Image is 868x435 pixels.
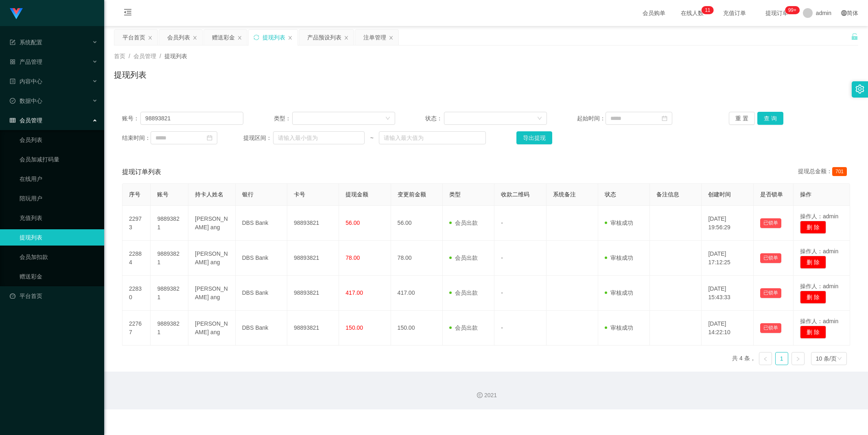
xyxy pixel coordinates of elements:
[553,191,576,198] span: 系统备注
[122,206,151,241] td: 22973
[800,283,838,289] span: 操作人：admin
[391,311,443,346] td: 150.00
[157,191,168,198] span: 账号
[345,191,368,198] span: 提现金额
[20,210,98,226] a: 充值列表
[705,6,708,14] p: 1
[775,352,788,365] li: 1
[605,220,633,226] span: 审核成功
[425,114,444,123] span: 状态：
[237,35,242,40] i: 图标: close
[363,30,386,45] div: 注单管理
[776,352,788,365] a: 1
[122,311,151,346] td: 22767
[148,35,153,40] i: 图标: close
[605,289,633,296] span: 审核成功
[20,249,98,265] a: 会员加扣款
[791,352,805,365] li: 下一页
[719,10,750,16] span: 充值订单
[501,324,503,331] span: -
[10,98,42,104] span: 数据中心
[345,289,363,296] span: 417.00
[832,167,847,176] span: 701
[501,289,503,296] span: -
[760,191,783,198] span: 是否锁单
[273,131,365,144] input: 请输入最小值为
[164,53,187,59] span: 提现列表
[365,134,379,142] span: ~
[10,98,15,104] i: 图标: check-circle-o
[20,132,98,148] a: 会员列表
[114,69,146,81] h1: 提现列表
[236,276,287,311] td: DBS Bank
[307,30,341,45] div: 产品预设列表
[122,134,151,142] span: 结束时间：
[798,167,850,177] div: 提现总金额：
[385,116,390,122] i: 图标: down
[449,254,478,261] span: 会员出款
[855,85,864,94] i: 图标: setting
[785,6,800,14] sup: 1182
[20,151,98,167] a: 会员加减打码量
[501,191,529,198] span: 收款二维码
[287,241,339,276] td: 98893821
[10,59,42,65] span: 产品管理
[10,59,15,65] i: 图标: appstore-o
[759,352,772,365] li: 上一页
[800,318,838,324] span: 操作人：admin
[763,357,768,361] i: 图标: left
[287,311,339,346] td: 98893821
[10,117,15,123] i: 图标: table
[188,206,236,241] td: [PERSON_NAME] ang
[708,6,711,14] p: 1
[760,253,781,263] button: 已锁单
[287,206,339,241] td: 98893821
[760,218,781,228] button: 已锁单
[702,206,753,241] td: [DATE] 19:56:29
[294,191,305,198] span: 卡号
[800,326,826,339] button: 删 除
[391,276,443,311] td: 417.00
[10,288,98,304] a: 图标: dashboard平台首页
[605,191,616,198] span: 状态
[345,220,360,226] span: 56.00
[111,391,861,400] div: 2021
[10,117,42,124] span: 会员管理
[760,288,781,298] button: 已锁单
[800,291,826,304] button: 删 除
[188,276,236,311] td: [PERSON_NAME] ang
[449,220,478,226] span: 会员出款
[133,53,156,59] span: 会员管理
[20,229,98,246] a: 提现列表
[537,116,542,122] i: 图标: down
[20,190,98,207] a: 陪玩用户
[796,357,800,361] i: 图标: right
[501,220,503,226] span: -
[114,0,142,26] i: 图标: menu-fold
[702,6,713,14] sup: 11
[207,135,212,141] i: 图标: calendar
[656,191,679,198] span: 备注信息
[140,112,243,125] input: 请输入
[167,30,190,45] div: 会员列表
[10,39,15,45] i: 图标: form
[800,221,826,234] button: 删 除
[195,191,223,198] span: 持卡人姓名
[243,134,273,142] span: 提现区间：
[236,311,287,346] td: DBS Bank
[800,191,811,198] span: 操作
[188,311,236,346] td: [PERSON_NAME] ang
[151,276,188,311] td: 98893821
[20,268,98,285] a: 赠送彩金
[122,114,140,123] span: 账号：
[837,356,842,362] i: 图标: down
[242,191,254,198] span: 银行
[122,167,161,177] span: 提现订单列表
[129,53,130,59] span: /
[757,112,783,125] button: 查 询
[702,311,753,346] td: [DATE] 14:22:10
[236,241,287,276] td: DBS Bank
[122,276,151,311] td: 22830
[449,289,478,296] span: 会员出款
[212,30,235,45] div: 赠送彩金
